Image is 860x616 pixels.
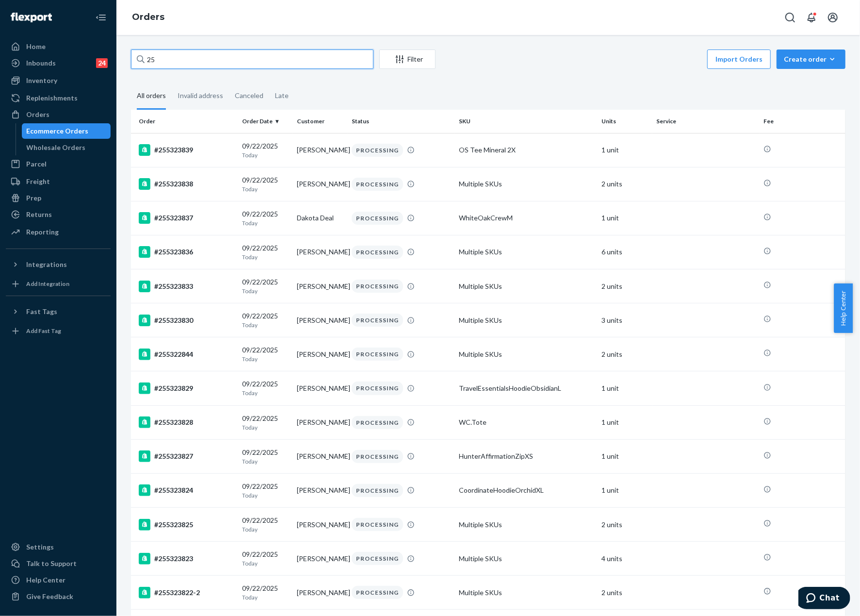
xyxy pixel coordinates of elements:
[598,303,652,337] td: 3 units
[26,575,65,585] div: Help Center
[6,190,111,206] a: Prep
[352,450,403,463] div: PROCESSING
[131,110,238,133] th: Order
[242,277,289,295] div: 09/22/2025
[379,50,436,69] button: Filter
[6,224,111,240] a: Reporting
[293,167,348,201] td: [PERSON_NAME]
[242,209,289,227] div: 09/22/2025
[459,213,594,223] div: WhiteOakCrewM
[598,167,652,201] td: 2 units
[242,311,289,329] div: 09/22/2025
[380,54,435,64] div: Filter
[26,110,49,119] div: Orders
[6,276,111,292] a: Add Integration
[26,327,61,335] div: Add Fast Tag
[455,269,598,303] td: Multiple SKUs
[139,519,234,531] div: #255323825
[242,491,289,499] p: Today
[96,58,108,68] div: 24
[598,110,652,133] th: Units
[352,212,403,225] div: PROCESSING
[137,83,166,110] div: All orders
[293,473,348,507] td: [PERSON_NAME]
[598,576,652,610] td: 2 units
[242,457,289,466] p: Today
[22,140,111,155] a: Wholesale Orders
[293,337,348,371] td: [PERSON_NAME]
[6,39,111,54] a: Home
[242,243,289,261] div: 09/22/2025
[242,516,289,533] div: 09/22/2025
[455,303,598,337] td: Multiple SKUs
[293,303,348,337] td: [PERSON_NAME]
[26,177,50,186] div: Freight
[242,482,289,499] div: 09/22/2025
[352,416,403,429] div: PROCESSING
[455,235,598,269] td: Multiple SKUs
[352,144,403,157] div: PROCESSING
[598,439,652,473] td: 1 unit
[652,110,760,133] th: Service
[598,337,652,371] td: 2 units
[455,110,598,133] th: SKU
[598,542,652,576] td: 4 units
[132,12,164,22] a: Orders
[139,144,234,156] div: #255323839
[459,145,594,155] div: OS Tee Mineral 2X
[242,175,289,193] div: 09/22/2025
[139,281,234,292] div: #255323833
[139,553,234,565] div: #255323823
[598,133,652,167] td: 1 unit
[6,156,111,172] a: Parcel
[242,389,289,397] p: Today
[242,321,289,329] p: Today
[242,525,289,533] p: Today
[139,212,234,224] div: #255323837
[124,3,172,32] ol: breadcrumbs
[293,201,348,235] td: Dakota Deal
[459,417,594,427] div: WC.Tote
[242,219,289,227] p: Today
[26,193,41,203] div: Prep
[178,83,223,108] div: Invalid address
[131,50,373,69] input: Search orders
[352,178,403,191] div: PROCESSING
[26,280,69,288] div: Add Integration
[6,323,111,339] a: Add Fast Tag
[242,448,289,466] div: 09/22/2025
[293,439,348,473] td: [PERSON_NAME]
[26,307,57,316] div: Fast Tags
[139,315,234,326] div: #255323830
[26,159,47,169] div: Parcel
[459,383,594,393] div: TravelEssentialsHoodieObsidianL
[352,484,403,497] div: PROCESSING
[834,283,853,333] button: Help Center
[242,151,289,159] p: Today
[6,55,111,71] a: Inbounds24
[293,508,348,542] td: [PERSON_NAME]
[238,110,293,133] th: Order Date
[598,508,652,542] td: 2 units
[242,423,289,432] p: Today
[26,260,67,269] div: Integrations
[11,13,52,22] img: Flexport logo
[139,484,234,496] div: #255323824
[352,518,403,531] div: PROCESSING
[235,83,263,108] div: Canceled
[784,54,838,64] div: Create order
[352,348,403,361] div: PROCESSING
[297,117,344,125] div: Customer
[6,304,111,319] button: Fast Tags
[352,246,403,259] div: PROCESSING
[26,93,78,103] div: Replenishments
[598,269,652,303] td: 2 units
[455,167,598,201] td: Multiple SKUs
[139,383,234,394] div: #255323829
[823,8,843,27] button: Open account menu
[6,539,111,555] a: Settings
[139,178,234,190] div: #255323838
[242,559,289,567] p: Today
